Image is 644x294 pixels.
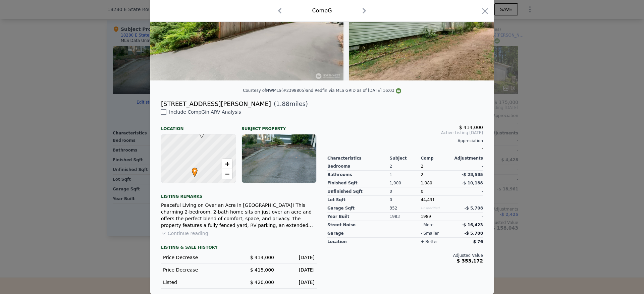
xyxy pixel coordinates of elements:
[452,187,483,196] div: -
[327,221,390,229] div: street noise
[250,255,274,260] span: $ 414,000
[421,164,423,169] span: 2
[462,172,483,177] span: -$ 28,585
[452,213,483,221] div: -
[243,88,401,93] div: Courtesy of NWMLS (#2398805) and Redfin via MLS GRID as of [DATE] 16:03
[327,187,390,196] div: Unfinished Sqft
[250,280,274,285] span: $ 420,000
[327,143,483,153] div: -
[465,206,483,211] span: -$ 5,708
[327,253,483,258] div: Adjusted Value
[390,187,421,196] div: 0
[312,7,332,15] div: Comp G
[163,279,233,286] div: Listed
[421,197,435,202] span: 44,431
[327,138,483,143] div: Appreciation
[161,188,317,199] div: Listing remarks
[222,159,232,169] a: Zoom in
[421,222,433,228] div: - more
[327,229,390,238] div: garage
[390,204,421,213] div: 352
[462,181,483,185] span: -$ 10,188
[327,130,483,135] span: Active Listing [DATE]
[190,168,194,172] div: •
[327,196,390,204] div: Lot Sqft
[462,223,483,227] span: -$ 16,423
[190,166,199,176] span: •
[390,171,421,179] div: 1
[421,213,452,221] div: 1989
[327,171,390,179] div: Bathrooms
[225,170,229,178] span: −
[390,213,421,221] div: 1983
[163,254,233,261] div: Price Decrease
[465,231,483,236] span: -$ 5,708
[163,267,233,273] div: Price Decrease
[390,196,421,204] div: 0
[421,156,452,161] div: Comp
[161,202,317,229] div: Peaceful Living on Over an Acre in [GEOGRAPHIC_DATA]! This charming 2-bedroom, 2-bath home sits o...
[452,196,483,204] div: -
[421,189,423,194] span: 0
[421,171,452,179] div: 2
[421,204,452,213] div: Unspecified
[457,258,483,263] span: $ 353,172
[421,239,438,244] div: + better
[161,245,317,251] div: LISTING & SALE HISTORY
[327,238,390,246] div: location
[241,121,317,131] div: Subject Property
[279,279,315,286] div: [DATE]
[161,99,271,109] div: [STREET_ADDRESS][PERSON_NAME]
[225,160,229,168] span: +
[276,100,289,107] span: 1.88
[327,179,390,187] div: Finished Sqft
[222,169,232,179] a: Zoom out
[327,204,390,213] div: Garage Sqft
[161,121,236,131] div: Location
[390,156,421,161] div: Subject
[327,162,390,171] div: Bedrooms
[327,213,390,221] div: Year Built
[161,230,208,237] button: Continue reading
[271,99,308,109] span: ( miles)
[421,231,439,236] div: - smaller
[279,267,315,273] div: [DATE]
[459,125,483,130] span: $ 414,000
[166,109,244,115] span: Include Comp G in ARV Analysis
[279,254,315,261] div: [DATE]
[390,162,421,171] div: 2
[421,181,432,185] span: 1,080
[327,156,390,161] div: Characteristics
[452,156,483,161] div: Adjustments
[473,239,483,244] span: $ 76
[452,162,483,171] div: -
[250,267,274,273] span: $ 415,000
[390,179,421,187] div: 1,000
[396,88,401,94] img: NWMLS Logo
